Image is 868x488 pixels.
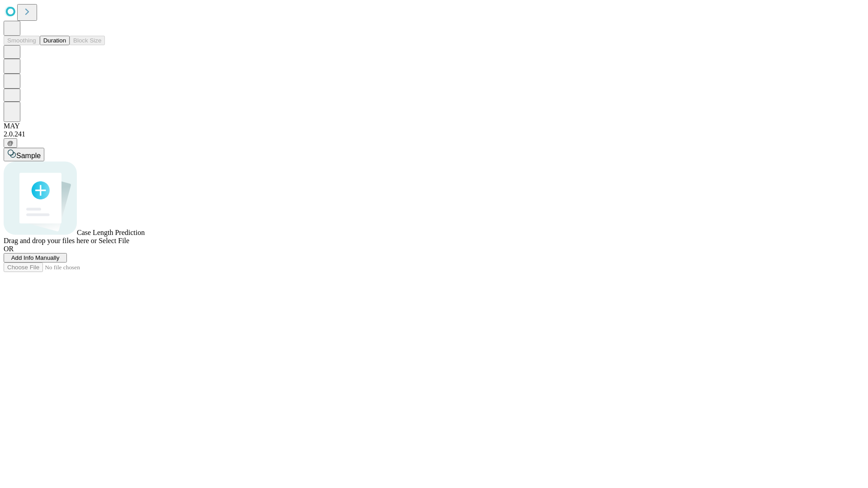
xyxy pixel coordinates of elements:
[7,140,14,146] span: @
[77,229,145,236] span: Case Length Prediction
[99,237,129,244] span: Select File
[4,130,864,138] div: 2.0.241
[4,138,17,148] button: @
[4,253,67,263] button: Add Info Manually
[16,152,41,160] span: Sample
[4,148,44,161] button: Sample
[4,36,40,45] button: Smoothing
[11,254,60,261] span: Add Info Manually
[40,36,70,45] button: Duration
[4,245,14,253] span: OR
[70,36,105,45] button: Block Size
[4,122,864,130] div: MAY
[4,237,97,244] span: Drag and drop your files here or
